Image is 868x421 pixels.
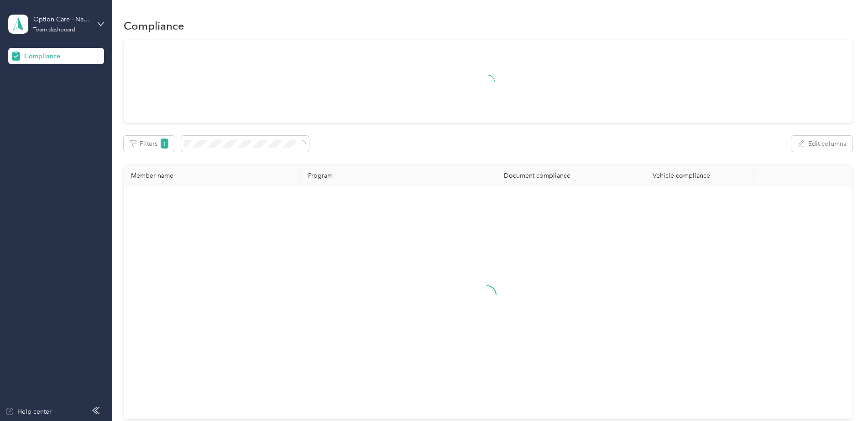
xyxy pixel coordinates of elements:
button: Filters1 [124,136,175,152]
iframe: Everlance-gr Chat Button Frame [817,370,868,421]
div: Option Care - Naven Health [33,15,90,24]
h1: Compliance [124,21,184,31]
div: Vehicle compliance [617,172,746,180]
div: Document compliance [472,172,602,180]
button: Help center [5,407,52,416]
button: Edit columns [791,136,852,152]
div: Team dashboard [33,27,75,33]
th: Program [301,164,465,187]
th: Member name [124,164,301,187]
span: Compliance [24,51,60,61]
span: 1 [161,139,169,149]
